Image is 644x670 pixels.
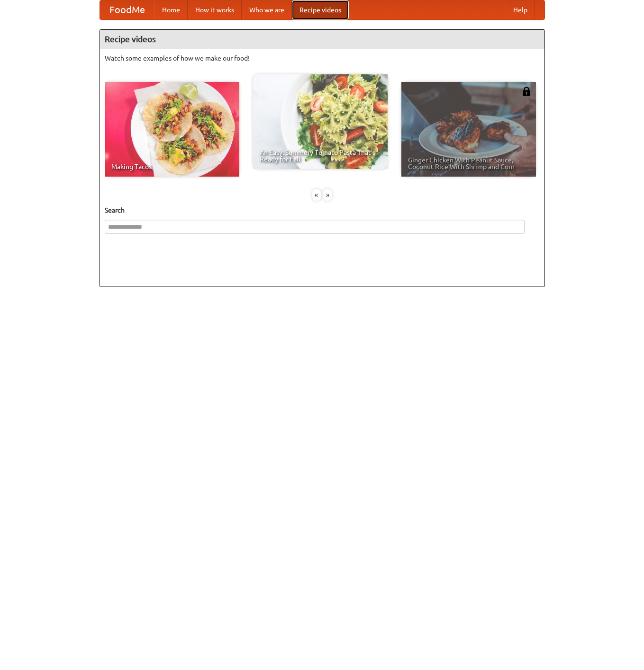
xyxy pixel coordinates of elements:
a: Home [154,0,188,19]
p: Watch some examples of how we make our food! [105,54,540,63]
h5: Search [105,205,540,215]
a: Help [506,0,535,19]
a: Making Tacos [105,82,239,177]
a: Who we are [242,0,292,19]
h4: Recipe videos [100,30,544,49]
a: FoodMe [100,0,154,19]
a: An Easy, Summery Tomato Pasta That's Ready for Fall [253,74,388,169]
a: Recipe videos [292,0,349,19]
span: Making Tacos [111,163,233,170]
span: An Easy, Summery Tomato Pasta That's Ready for Fall [260,149,381,162]
a: How it works [188,0,242,19]
div: « [312,189,321,201]
div: » [323,189,332,201]
img: 483408.png [522,87,531,96]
